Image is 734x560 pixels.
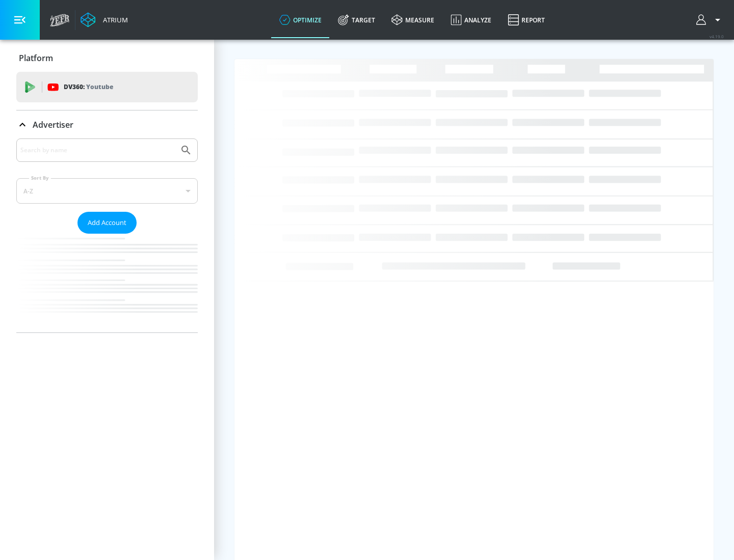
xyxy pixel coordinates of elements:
[500,2,553,38] a: Report
[64,81,113,93] p: DV360:
[99,15,128,24] div: Atrium
[271,2,330,38] a: optimize
[16,178,198,204] div: A-Z
[77,212,137,234] button: Add Account
[81,12,128,27] a: Atrium
[33,119,73,130] p: Advertiser
[330,2,383,38] a: Target
[16,72,198,102] div: DV360: Youtube
[16,234,198,332] nav: list of Advertiser
[88,217,126,229] span: Add Account
[16,110,198,139] div: Advertiser
[19,52,53,64] p: Platform
[16,44,198,72] div: Platform
[442,2,500,38] a: Analyze
[16,138,198,332] div: Advertiser
[20,144,175,157] input: Search by name
[383,2,442,38] a: measure
[86,81,113,92] p: Youtube
[29,175,51,181] label: Sort By
[710,34,724,39] span: v 4.19.0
